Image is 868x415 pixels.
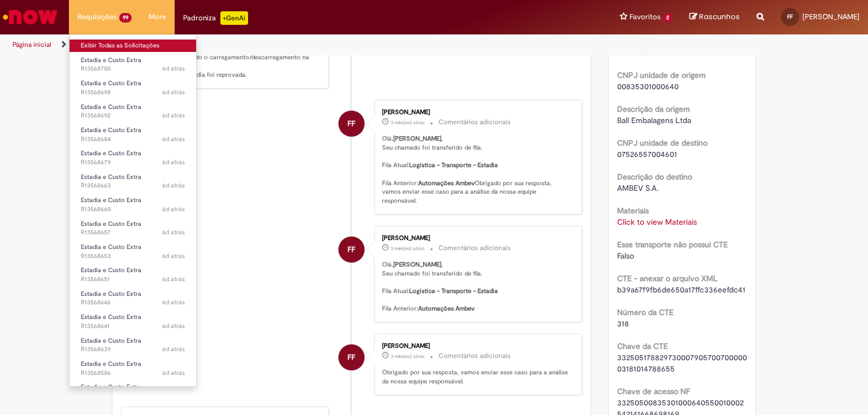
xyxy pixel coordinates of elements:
b: Chave de acesso NF [617,386,690,396]
span: Estadia e Custo Extra [81,290,141,298]
a: Aberto R13568700 : Estadia e Custo Extra [70,54,196,75]
span: FF [348,344,355,371]
span: R13568586 [81,369,185,378]
a: Aberto R13568684 : Estadia e Custo Extra [70,124,196,145]
div: [PERSON_NAME] [382,109,570,116]
span: Ball Embalagens Ltda [617,115,691,125]
time: 23/06/2025 14:46:02 [390,119,424,126]
span: [PERSON_NAME] [802,12,860,21]
span: 3 mês(es) atrás [390,353,424,360]
span: Favoritos [630,11,661,23]
small: Comentários adicionais [439,243,511,253]
b: [PERSON_NAME] [393,134,441,143]
span: 33250500835301000640550010002542141668698169 [617,36,744,58]
a: Aberto R13568579 : Estadia e Custo Extra [70,381,196,402]
b: Número da CTE [617,307,674,317]
span: 6d atrás [162,88,185,97]
span: 6d atrás [162,275,185,283]
div: [PERSON_NAME] [382,343,570,350]
time: 23/06/2025 14:46:02 [390,245,424,252]
b: Automações Ambev [418,304,475,313]
span: R13568692 [81,111,185,120]
span: 07526557004601 [617,149,677,159]
span: R13568660 [81,205,185,214]
a: Rascunhos [689,12,740,23]
b: Chave da CTE [617,341,668,351]
span: 6d atrás [162,322,185,330]
span: Estadia e Custo Extra [81,103,141,111]
p: Obrigado por sua resposta, vamos enviar esse caso para a análise da nossa equipe responsável. [382,368,570,386]
time: 25/09/2025 20:25:50 [162,135,185,143]
span: 6d atrás [162,369,185,377]
span: 6d atrás [162,298,185,307]
a: Exibir Todas as Solicitações [70,40,196,52]
a: Aberto R13568660 : Estadia e Custo Extra [70,194,196,215]
time: 25/09/2025 19:47:53 [162,345,185,353]
span: AMBEV S.A. [617,183,658,193]
p: Olá, , Seu chamado foi transferido de fila. Fila Atual: Fila Anterior: Obrigado por sua resposta,... [382,134,570,206]
span: FF [348,236,355,263]
p: Olá, , Seu chamado foi transferido de fila. Fila Atual: Fila Anterior: [382,260,570,313]
b: Logistica – Transporte – Estadia [409,161,498,169]
span: R13568657 [81,228,185,237]
span: 3 mês(es) atrás [390,245,424,252]
b: Logistica – Transporte – Estadia [409,287,498,295]
span: Falso [617,251,634,261]
div: Fabiana Fonseca [338,344,364,370]
span: 318 [617,318,629,329]
span: Estadia e Custo Extra [81,383,141,391]
b: CNPJ unidade de destino [617,138,708,148]
span: R13568698 [81,88,185,97]
span: R13568639 [81,345,185,354]
span: Estadia e Custo Extra [81,360,141,368]
span: 00835301000640 [617,81,679,91]
b: Descrição do destino [617,172,692,182]
span: R13568646 [81,298,185,307]
b: Automações Ambev [418,179,475,187]
span: 99 [119,13,132,23]
a: Página inicial [12,40,51,49]
b: Descrição da origem [617,104,690,114]
span: 33250517882973000790570070000003181014788655 [617,352,747,374]
a: Click to view Materiais [617,217,697,227]
time: 23/06/2025 14:46:02 [390,353,424,360]
span: 6d atrás [162,135,185,143]
span: Rascunhos [699,11,740,22]
b: CNPJ unidade de origem [617,70,706,80]
div: [PERSON_NAME] [382,235,570,242]
div: Fabiana Fonseca [338,237,364,263]
span: 6d atrás [162,64,185,73]
a: Aberto R13568657 : Estadia e Custo Extra [70,218,196,239]
span: More [149,11,166,23]
b: CTE - anexar o arquivo XML [617,273,718,283]
time: 25/09/2025 20:22:45 [162,158,185,167]
a: Aberto R13568663 : Estadia e Custo Extra [70,171,196,192]
a: Aberto R13568679 : Estadia e Custo Extra [70,147,196,168]
span: R13568663 [81,181,185,190]
span: Estadia e Custo Extra [81,126,141,134]
span: FF [787,13,793,20]
span: 6d atrás [162,345,185,353]
span: 6d atrás [162,111,185,120]
span: Requisições [77,11,117,23]
b: Esse transporte não possui CTE [617,239,728,250]
small: Comentários adicionais [439,117,511,127]
span: 6d atrás [162,205,185,213]
time: 25/09/2025 19:58:34 [162,275,185,283]
ul: Trilhas de página [8,34,570,55]
span: Estadia e Custo Extra [81,220,141,228]
span: R13568653 [81,252,185,261]
a: Aberto R13568641 : Estadia e Custo Extra [70,311,196,332]
b: [PERSON_NAME] [393,260,441,269]
small: Comentários adicionais [439,351,511,361]
span: R13568651 [81,275,185,284]
span: b39a67f9fb6de650a17ffc336eefdc41 [617,285,745,295]
time: 25/09/2025 18:58:13 [162,369,185,377]
a: Aberto R13568646 : Estadia e Custo Extra [70,288,196,309]
span: 6d atrás [162,252,185,260]
time: 25/09/2025 19:54:57 [162,298,185,307]
span: 6d atrás [162,228,185,237]
span: Estadia e Custo Extra [81,79,141,88]
span: 3 mês(es) atrás [390,119,424,126]
span: 6d atrás [162,158,185,167]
